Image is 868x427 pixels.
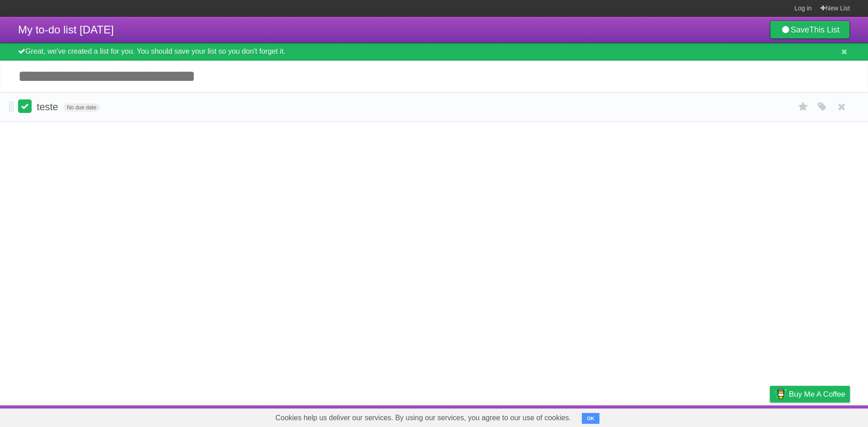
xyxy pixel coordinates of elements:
label: Star task [795,99,812,114]
a: SaveThis List [770,21,850,39]
button: OK [582,413,599,424]
a: About [650,408,669,425]
a: Privacy [758,408,782,425]
a: Developers [679,408,716,425]
span: My to-do list [DATE] [18,23,114,36]
span: teste [37,101,61,113]
a: Buy me a coffee [770,386,850,403]
span: Buy me a coffee [789,386,845,402]
a: Terms [727,408,747,425]
span: Cookies help us deliver our services. By using our services, you agree to our use of cookies. [266,409,580,427]
img: Buy me a coffee [774,386,787,402]
b: This List [809,25,840,34]
label: Done [18,99,32,113]
a: Suggest a feature [793,408,850,425]
span: No due date [63,103,100,112]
